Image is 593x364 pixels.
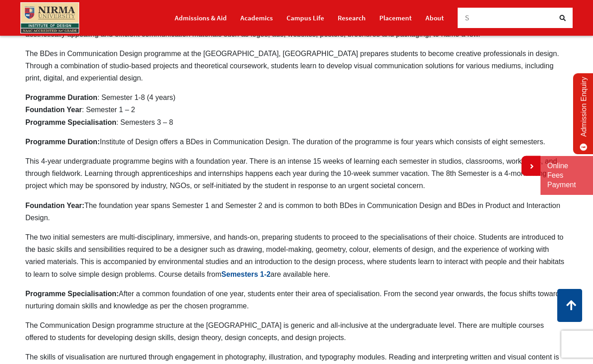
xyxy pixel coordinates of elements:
a: Semesters 1-2 [221,270,271,278]
a: Campus Life [287,10,324,26]
span: S [465,13,469,23]
strong: Programme Specialisation: [25,290,119,298]
strong: Programme Duration: [25,138,100,146]
a: Online Fees Payment [547,161,586,189]
p: The BDes in Communication Design programme at the [GEOGRAPHIC_DATA], [GEOGRAPHIC_DATA] prepares s... [25,47,568,85]
strong: Programme Duration [25,94,97,101]
p: The foundation year spans Semester 1 and Semester 2 and is common to both BDes in Communication D... [25,199,568,224]
p: This 4-year undergraduate programme begins with a foundation year. There is an intense 15 weeks o... [25,155,568,192]
a: Placement [379,10,412,26]
a: Admissions & Aid [175,10,227,26]
strong: Programme Specialisation [25,118,116,126]
p: Institute of Design offers a BDes in Communication Design. The duration of the programme is four ... [25,136,568,148]
img: main_logo [20,2,79,33]
strong: Foundation Year: [25,202,84,209]
a: Research [338,10,366,26]
p: The Communication Design programme structure at the [GEOGRAPHIC_DATA] is generic and all-inclusiv... [25,319,568,344]
a: About [426,10,444,26]
p: The two initial semesters are multi-disciplinary, immersive, and hands-on, preparing students to ... [25,231,568,280]
p: : Semester 1-8 (4 years) : Semester 1 – 2 : Semesters 3 – 8 [25,91,568,128]
strong: Foundation Year [25,106,82,113]
a: Academics [240,10,273,26]
p: After a common foundation of one year, students enter their area of specialisation. From the seco... [25,288,568,312]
